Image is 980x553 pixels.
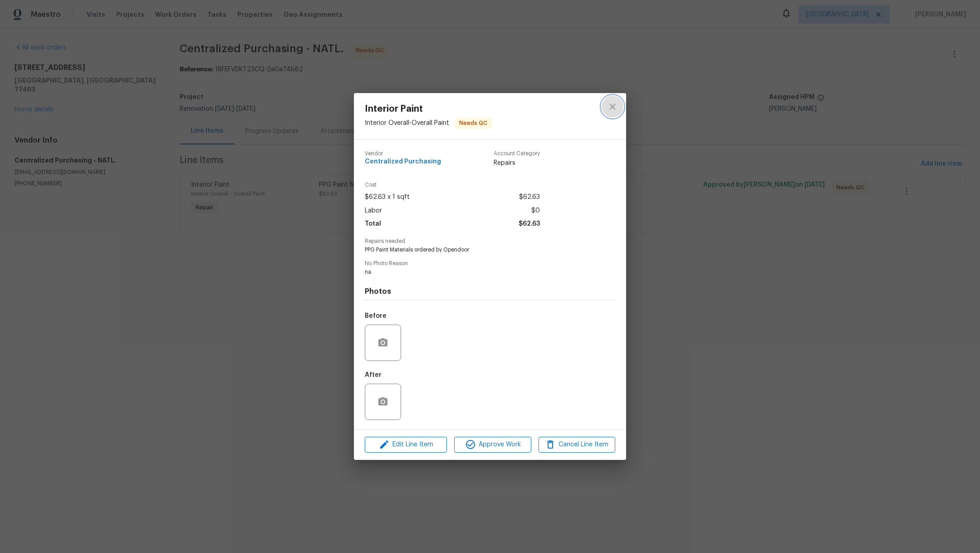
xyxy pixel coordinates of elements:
span: Vendor [365,151,441,157]
span: Needs QC [456,118,491,128]
span: na [365,268,590,276]
span: Cost [365,182,540,188]
span: Account Category [494,151,540,157]
h4: Photos [365,287,615,296]
span: PPG Paint Materials ordered by Opendoor [365,246,590,254]
button: close [602,96,623,118]
span: Labor [365,204,382,217]
span: $62.63 [519,191,540,204]
span: Interior Paint [365,104,492,114]
span: $62.63 x 1 sqft [365,191,410,204]
span: Centralized Purchasing [365,158,441,165]
span: $62.63 [519,217,540,231]
span: No Photo Reason [365,261,615,267]
h5: Before [365,313,387,319]
span: Edit Line Item [367,439,444,450]
span: Approve Work [457,439,528,450]
span: Cancel Line Item [541,439,612,450]
span: Interior Overall - Overall Paint [365,120,449,126]
h5: After [365,372,382,378]
button: Approve Work [454,437,531,453]
span: $0 [531,204,540,217]
span: Total [365,217,381,231]
span: Repairs [494,158,540,168]
button: Cancel Line Item [539,437,615,453]
span: Repairs needed [365,238,615,244]
button: Edit Line Item [365,437,447,453]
